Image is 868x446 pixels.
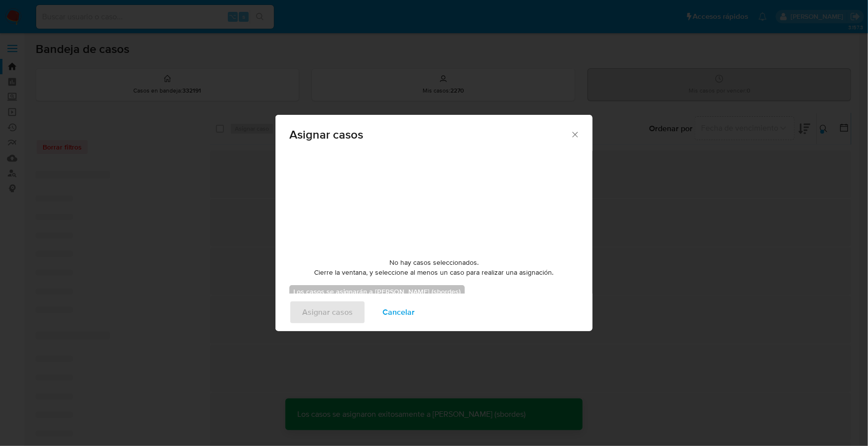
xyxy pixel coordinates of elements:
button: Cancelar [370,300,428,324]
img: yH5BAEAAAAALAAAAAABAAEAAAIBRAA7 [360,151,508,250]
span: No hay casos seleccionados. [389,258,479,268]
span: Asignar casos [289,129,570,141]
b: Los casos se asignarán a [PERSON_NAME] (sbordes) [293,287,461,297]
button: Cerrar ventana [570,130,579,139]
span: Cierre la ventana, y seleccione al menos un caso para realizar una asignación. [315,268,554,278]
span: Cancelar [382,301,415,323]
div: assign-modal [275,115,593,331]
